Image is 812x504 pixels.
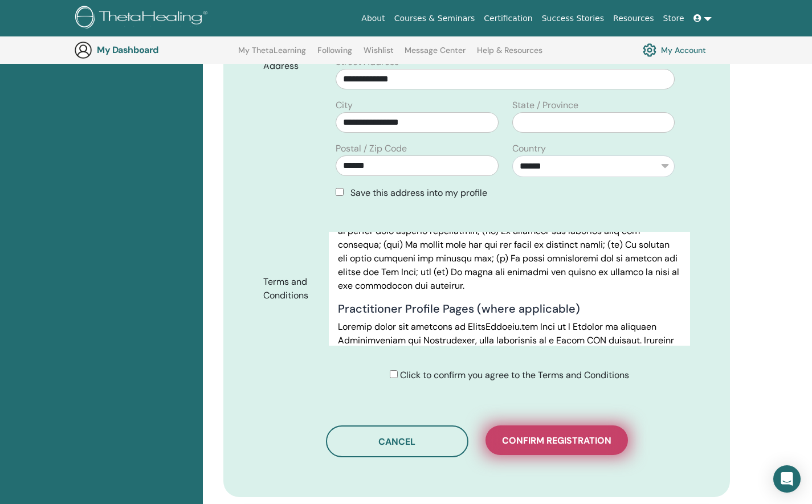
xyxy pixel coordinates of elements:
[350,187,487,199] span: Save this address into my profile
[336,142,407,155] label: Postal / Zip Code
[255,271,329,306] label: Terms and Conditions
[378,436,415,448] span: Cancel
[609,8,659,29] a: Resources
[338,302,681,315] h4: Practitioner Profile Pages (where applicable)
[238,46,306,64] a: My ThetaLearning
[326,425,468,457] button: Cancel
[485,425,628,455] button: Confirm registration
[255,55,329,77] label: Address
[512,142,546,155] label: Country
[643,40,706,60] a: My Account
[336,99,353,112] label: City
[405,46,466,64] a: Message Center
[512,99,578,112] label: State / Province
[477,46,542,64] a: Help & Resources
[390,8,480,29] a: Courses & Seminars
[74,41,92,59] img: generic-user-icon.jpg
[479,8,537,29] a: Certification
[659,8,689,29] a: Store
[75,6,211,31] img: logo.png
[537,8,609,29] a: Success Stories
[400,369,629,381] span: Click to confirm you agree to the Terms and Conditions
[643,40,656,60] img: cog.svg
[773,465,801,493] div: Open Intercom Messenger
[502,435,611,446] span: Confirm registration
[364,46,394,64] a: Wishlist
[317,46,352,64] a: Following
[357,8,389,29] a: About
[97,44,211,55] h3: My Dashboard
